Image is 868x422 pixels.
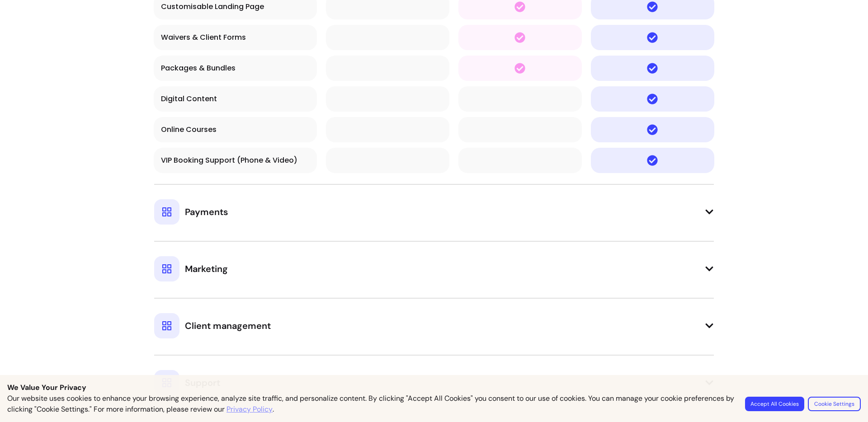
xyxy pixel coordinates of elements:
[185,319,271,332] span: Client management
[185,263,228,275] span: Marketing
[226,404,273,415] a: Privacy Policy
[185,206,228,218] span: Payments
[7,382,861,393] p: We Value Your Privacy
[154,298,714,338] button: Client management
[7,393,734,415] p: Our website uses cookies to enhance your browsing experience, analyze site traffic, and personali...
[161,94,310,104] div: Digital Content
[154,355,714,395] button: Support
[161,63,310,74] div: Packages & Bundles
[161,1,310,12] div: Customisable Landing Page
[154,184,714,225] button: Payments
[745,397,804,411] button: Accept All Cookies
[808,397,861,411] button: Cookie Settings
[161,32,310,43] div: Waivers & Client Forms
[154,241,714,281] button: Marketing
[161,124,310,135] div: Online Courses
[161,155,310,166] div: VIP Booking Support (Phone & Video)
